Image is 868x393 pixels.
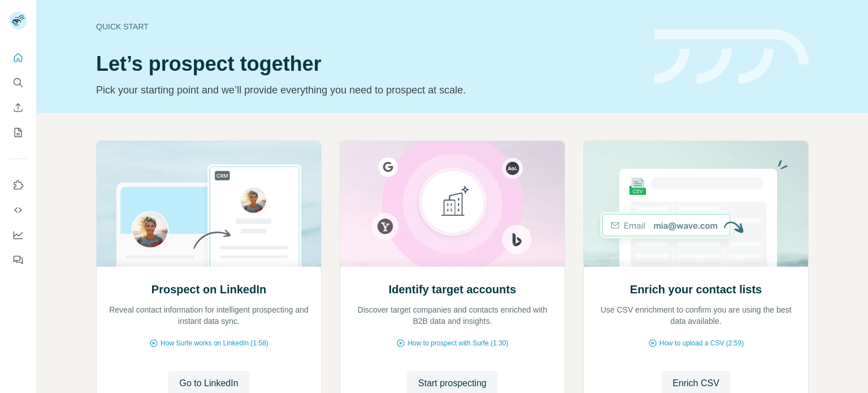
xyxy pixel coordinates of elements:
[9,200,27,220] button: Use Surfe API
[96,141,322,267] img: Prospect on LinkedIn
[9,225,27,245] button: Dashboard
[659,338,744,348] span: How to upload a CSV (2:59)
[630,281,762,297] h2: Enrich your contact lists
[583,141,809,267] img: Enrich your contact lists
[9,122,27,143] button: My lists
[340,141,565,267] img: Identify target accounts
[108,304,310,327] p: Reveal contact information for intelligent prospecting and instant data sync.
[418,377,487,390] span: Start prospecting
[9,250,27,270] button: Feedback
[96,53,641,75] h1: Let’s prospect together
[351,304,553,327] p: Discover target companies and contacts enriched with B2B data and insights.
[9,48,27,68] button: Quick start
[96,21,641,32] div: Quick start
[389,281,517,297] h2: Identify target accounts
[407,338,508,348] span: How to prospect with Surfe (1:30)
[595,304,797,327] p: Use CSV enrichment to confirm you are using the best data available.
[654,29,809,84] img: banner
[179,377,238,390] span: Go to LinkedIn
[9,72,27,93] button: Search
[151,281,266,297] h2: Prospect on LinkedIn
[96,82,641,98] p: Pick your starting point and we’ll provide everything you need to prospect at scale.
[9,175,27,195] button: Use Surfe on LinkedIn
[9,97,27,118] button: Enrich CSV
[160,338,268,348] span: How Surfe works on LinkedIn (1:58)
[672,377,719,390] span: Enrich CSV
